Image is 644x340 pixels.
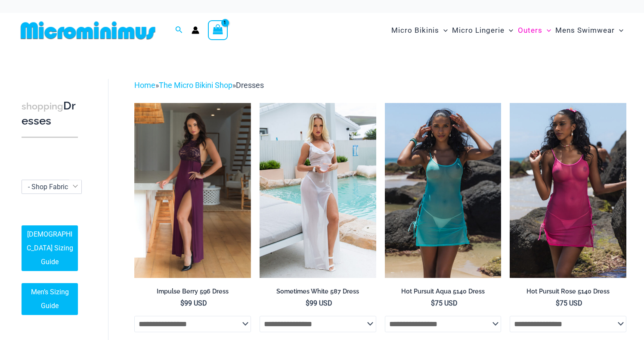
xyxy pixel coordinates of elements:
[134,287,251,296] h2: Impulse Berry 596 Dress
[542,19,551,41] span: Menu Toggle
[22,283,78,315] a: Men’s Sizing Guide
[452,19,505,41] span: Micro Lingerie
[22,101,63,112] span: shopping
[17,21,159,40] img: MM SHOP LOGO FLAT
[510,287,626,299] a: Hot Pursuit Rose 5140 Dress
[556,299,560,307] span: $
[180,299,184,307] span: $
[306,299,332,307] bdi: 99 USD
[22,225,78,271] a: [DEMOGRAPHIC_DATA] Sizing Guide
[134,287,251,299] a: Impulse Berry 596 Dress
[159,81,232,90] a: The Micro Bikini Shop
[192,26,199,34] a: Account icon link
[236,81,264,90] span: Dresses
[553,17,625,44] a: Mens SwimwearMenu ToggleMenu Toggle
[306,299,310,307] span: $
[439,19,448,41] span: Menu Toggle
[260,287,376,296] h2: Sometimes White 587 Dress
[385,103,502,278] a: Hot Pursuit Aqua 5140 Dress 01Hot Pursuit Aqua 5140 Dress 06Hot Pursuit Aqua 5140 Dress 06
[615,19,623,41] span: Menu Toggle
[134,103,251,278] a: Impulse Berry 596 Dress 02Impulse Berry 596 Dress 03Impulse Berry 596 Dress 03
[518,19,542,41] span: Outers
[510,103,626,278] img: Hot Pursuit Rose 5140 Dress 01
[28,183,84,191] span: - Shop Fabric Type
[516,17,553,44] a: OutersMenu ToggleMenu Toggle
[22,180,81,193] span: - Shop Fabric Type
[510,287,626,296] h2: Hot Pursuit Rose 5140 Dress
[260,103,376,278] img: Sometimes White 587 Dress 08
[22,99,78,128] h3: Dresses
[510,103,626,278] a: Hot Pursuit Rose 5140 Dress 01Hot Pursuit Rose 5140 Dress 12Hot Pursuit Rose 5140 Dress 12
[450,17,515,44] a: Micro LingerieMenu ToggleMenu Toggle
[260,287,376,299] a: Sometimes White 587 Dress
[555,19,615,41] span: Mens Swimwear
[134,103,251,278] img: Impulse Berry 596 Dress 02
[389,17,450,44] a: Micro BikinisMenu ToggleMenu Toggle
[556,299,582,307] bdi: 75 USD
[175,25,183,36] a: Search icon link
[505,19,513,41] span: Menu Toggle
[385,287,502,296] h2: Hot Pursuit Aqua 5140 Dress
[208,20,228,40] a: View Shopping Cart, 1 items
[431,299,435,307] span: $
[22,180,82,194] span: - Shop Fabric Type
[260,103,376,278] a: Sometimes White 587 Dress 08Sometimes White 587 Dress 09Sometimes White 587 Dress 09
[388,16,627,45] nav: Site Navigation
[391,19,439,41] span: Micro Bikinis
[134,81,264,90] span: » »
[180,299,207,307] bdi: 99 USD
[431,299,458,307] bdi: 75 USD
[385,103,502,278] img: Hot Pursuit Aqua 5140 Dress 01
[385,287,502,299] a: Hot Pursuit Aqua 5140 Dress
[134,81,155,90] a: Home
